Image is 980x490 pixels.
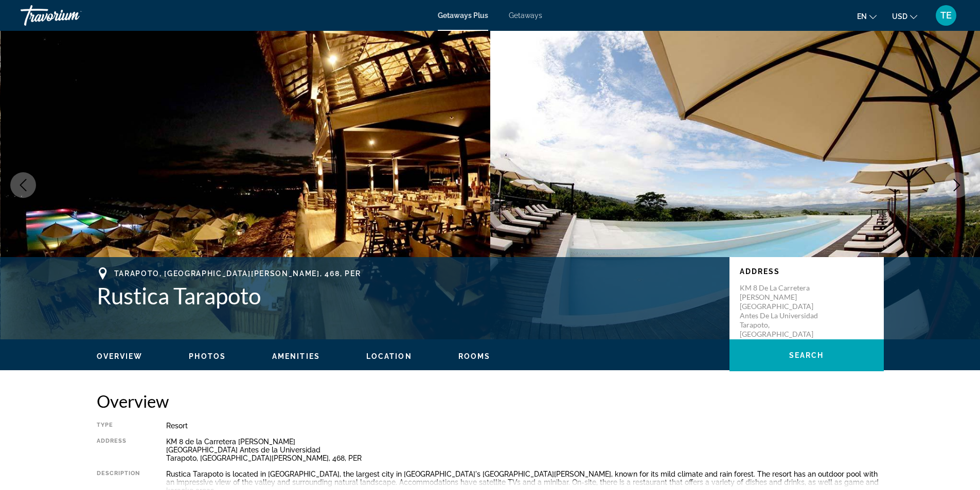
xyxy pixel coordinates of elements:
[10,172,36,198] button: Previous image
[892,12,907,21] span: USD
[97,282,719,309] h1: Rustica Tarapoto
[97,352,143,360] span: Overview
[97,438,140,462] div: Address
[944,172,970,198] button: Next image
[21,2,123,29] a: Travorium
[740,267,874,276] p: Address
[892,9,917,24] button: Change currency
[114,269,361,278] span: Tarapoto, [GEOGRAPHIC_DATA][PERSON_NAME], 468, PER
[940,10,952,21] span: TE
[933,5,959,26] button: User Menu
[857,12,867,21] span: en
[740,283,822,357] p: KM 8 de la Carretera [PERSON_NAME] [GEOGRAPHIC_DATA] Antes de la Universidad Tarapoto, [GEOGRAPHI...
[366,352,412,361] button: Location
[789,351,824,359] span: Search
[189,352,226,361] button: Photos
[272,352,320,360] span: Amenities
[97,422,140,430] div: Type
[189,352,226,360] span: Photos
[509,11,542,20] a: Getaways
[458,352,491,360] span: Rooms
[438,11,488,20] a: Getaways Plus
[166,422,884,430] div: Resort
[458,352,491,361] button: Rooms
[97,352,143,361] button: Overview
[166,438,884,462] div: KM 8 de la Carretera [PERSON_NAME] [GEOGRAPHIC_DATA] Antes de la Universidad Tarapoto, [GEOGRAPHI...
[729,339,884,371] button: Search
[97,391,884,411] h2: Overview
[857,9,877,24] button: Change language
[272,352,320,361] button: Amenities
[366,352,412,360] span: Location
